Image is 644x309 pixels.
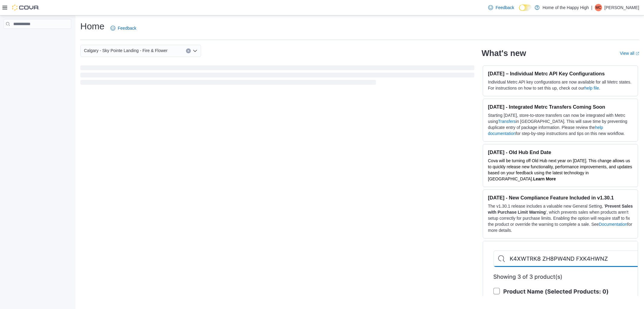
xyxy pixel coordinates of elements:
a: View allExternal link [620,51,639,56]
h3: [DATE] - Integrated Metrc Transfers Coming Soon [488,104,633,110]
h1: Home [80,20,104,32]
img: Cova [12,5,39,11]
div: Mark Chan [595,4,602,11]
span: Dark Mode [519,11,519,11]
button: Open list of options [193,48,197,53]
a: Feedback [108,22,139,34]
span: MC [596,4,601,11]
button: Clear input [186,48,191,53]
p: Starting [DATE], store-to-store transfers can now be integrated with Metrc using in [GEOGRAPHIC_D... [488,112,633,136]
span: Feedback [495,5,514,11]
p: | [591,4,592,11]
span: Calgary - Sky Pointe Landing - Fire & Flower [84,47,168,54]
h3: [DATE] - Old Hub End Date [488,149,633,155]
span: Cova will be turning off Old Hub next year on [DATE]. This change allows us to quickly release ne... [488,158,632,181]
a: Documentation [599,222,627,227]
a: Feedback [486,2,516,14]
nav: Complex example [4,30,71,44]
h3: [DATE] - New Compliance Feature Included in v1.30.1 [488,195,633,201]
span: Feedback [118,25,136,31]
p: The v1.30.1 release includes a valuable new General Setting, ' ', which prevents sales when produ... [488,203,633,233]
a: help file [585,86,599,90]
p: Home of the Happy High [543,4,589,11]
h2: What's new [482,48,526,58]
strong: Prevent Sales with Purchase Limit Warning [488,204,633,215]
a: Transfers [498,119,516,124]
h3: [DATE] – Individual Metrc API Key Configurations [488,71,633,77]
p: [PERSON_NAME] [604,4,639,11]
span: Loading [80,67,474,86]
p: Individual Metrc API key configurations are now available for all Metrc states. For instructions ... [488,79,633,91]
input: Dark Mode [519,5,532,11]
a: Learn More [533,176,556,181]
svg: External link [636,52,639,55]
